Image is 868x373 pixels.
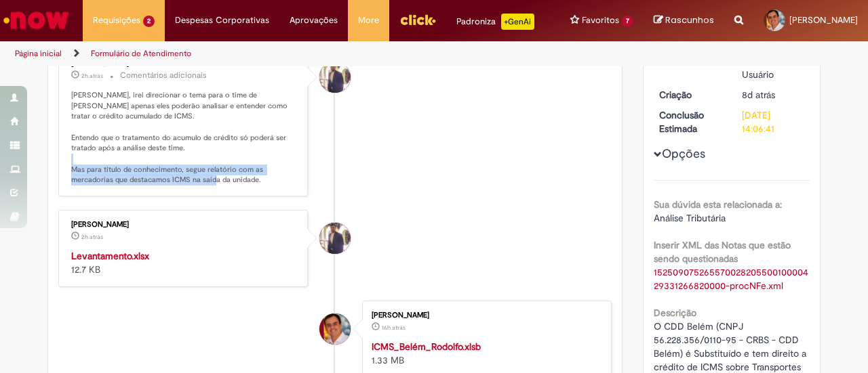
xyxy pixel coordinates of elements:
[319,223,351,254] div: Gabriel Rodrigues Barao
[649,88,732,102] dt: Criação
[71,221,297,229] div: [PERSON_NAME]
[15,48,62,59] a: Página inicial
[399,9,436,30] img: click_logo_yellow_360x200.png
[654,266,808,292] a: Download de 15250907526557002820550010000429331266820000-procNFe.xml
[290,14,338,27] span: Aprovações
[120,70,207,81] small: Comentários adicionais
[742,89,775,101] span: 8d atrás
[501,14,534,30] p: +GenAi
[382,324,406,332] time: 29/09/2025 18:42:50
[654,14,714,27] a: Rascunhos
[382,324,406,332] span: 16h atrás
[654,307,696,319] b: Descrição
[742,54,805,81] div: Pendente Usuário
[742,89,775,101] time: 22/09/2025 17:23:41
[319,313,351,345] div: Rodolfo Norat Gomes
[622,16,633,27] span: 7
[71,249,297,276] div: 12.7 KB
[649,108,732,135] dt: Conclusão Estimada
[319,62,351,93] div: Gabriel Rodrigues Barao
[456,14,534,30] div: Padroniza
[372,341,481,353] a: ICMS_Belém_Rodolfo.xlsb
[1,7,71,34] img: ServiceNow
[71,250,149,262] a: Levantamento.xlsx
[93,14,140,27] span: Requisições
[81,233,103,241] span: 2h atrás
[654,198,782,211] b: Sua dúvida esta relacionada a:
[654,239,791,265] b: Inserir XML das Notas que estão sendo questionadas
[175,14,269,27] span: Despesas Corporativas
[81,72,103,80] span: 2h atrás
[372,311,597,320] div: [PERSON_NAME]
[143,16,155,27] span: 2
[71,90,297,185] p: [PERSON_NAME], irei direcionar o tema para o time de [PERSON_NAME] apenas eles poderão analisar e...
[582,14,619,27] span: Favoritos
[81,233,103,241] time: 30/09/2025 08:12:22
[789,14,858,26] span: [PERSON_NAME]
[372,340,597,367] div: 1.33 MB
[91,48,191,59] a: Formulário de Atendimento
[665,14,714,26] span: Rascunhos
[81,72,103,80] time: 30/09/2025 08:12:24
[358,14,379,27] span: More
[742,108,805,135] div: [DATE] 14:06:41
[654,212,726,224] span: Análise Tributária
[742,88,805,102] div: 22/09/2025 17:23:41
[10,41,568,66] ul: Trilhas de página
